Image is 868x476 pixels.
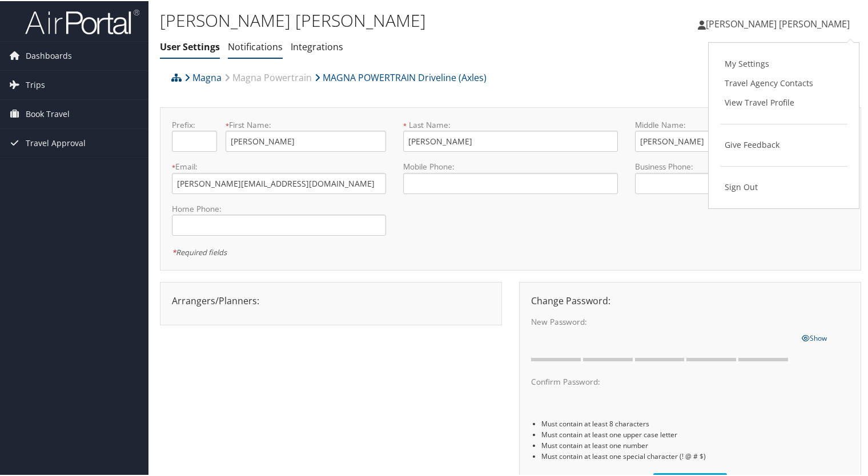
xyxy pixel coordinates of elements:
label: Confirm Password: [531,375,793,386]
em: Required fields [172,246,227,256]
h1: [PERSON_NAME] [PERSON_NAME] [160,7,628,31]
span: Trips [26,70,45,98]
a: Travel Agency Contacts [720,72,847,92]
a: Magna Powertrain [224,65,312,88]
a: [PERSON_NAME] [PERSON_NAME] [698,6,861,40]
li: Must contain at least one upper case letter [541,428,849,439]
a: My Settings [720,53,847,72]
span: Dashboards [26,41,72,69]
a: Magna [184,65,222,88]
img: airportal-logo.png [25,7,139,34]
a: Show [802,330,827,342]
div: Change Password: [523,293,858,306]
label: Middle Name: [635,118,795,130]
label: New Password: [531,315,793,326]
a: View Travel Profile [720,92,847,111]
label: First Name: [226,118,386,130]
a: Notifications [228,39,283,52]
a: Give Feedback [720,134,847,154]
span: Travel Approval [26,128,86,156]
a: Sign Out [720,176,847,196]
label: Prefix: [172,118,217,130]
a: MAGNA POWERTRAIN Driveline (Axles) [315,65,487,88]
span: Book Travel [26,99,70,127]
span: Show [802,332,827,342]
label: Home Phone: [172,202,386,213]
li: Must contain at least 8 characters [541,417,849,428]
label: Mobile Phone: [403,160,617,171]
label: Email: [172,160,386,171]
a: Integrations [291,39,343,52]
a: User Settings [160,39,220,52]
label: Business Phone: [635,160,849,171]
label: Last Name: [403,118,617,130]
li: Must contain at least one number [541,439,849,450]
div: Arrangers/Planners: [163,293,499,306]
span: [PERSON_NAME] [PERSON_NAME] [706,17,850,29]
li: Must contain at least one special character (! @ # $) [541,450,849,461]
